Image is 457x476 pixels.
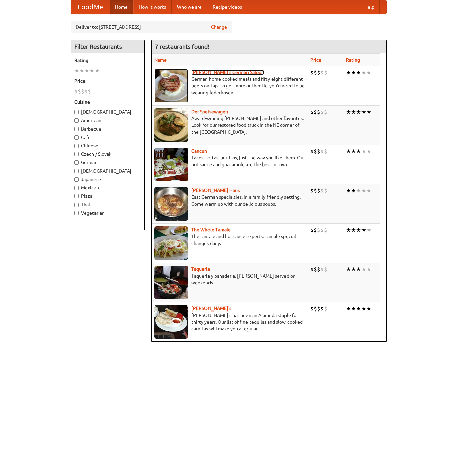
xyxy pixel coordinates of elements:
[356,69,361,76] li: ★
[74,201,141,208] label: Thai
[74,88,78,95] li: $
[346,305,351,313] li: ★
[154,148,188,181] img: cancun.jpg
[191,227,231,232] b: The Whole Tamale
[74,125,141,132] label: Barbecue
[154,226,188,260] img: wholetamale.jpg
[314,187,317,194] li: $
[154,266,188,299] img: taqueria.jpg
[351,266,356,273] li: ★
[74,110,79,114] input: [DEMOGRAPHIC_DATA]
[191,306,231,311] a: [PERSON_NAME]'s
[74,57,141,64] h5: Rating
[366,305,371,313] li: ★
[133,0,172,14] a: How it works
[74,210,141,216] label: Vegetarian
[324,226,327,234] li: $
[310,266,314,273] li: $
[366,226,371,234] li: ★
[81,88,84,95] li: $
[356,305,361,313] li: ★
[191,109,228,114] a: Der Speisewagen
[317,148,320,155] li: $
[154,154,305,168] p: Tacos, tortas, burritos, just the way you like them. Our hot sauce and guacamole are the best in ...
[154,187,188,221] img: kohlhaus.jpg
[154,108,188,142] img: speisewagen.jpg
[74,160,79,165] input: German
[74,109,141,115] label: [DEMOGRAPHIC_DATA]
[74,78,141,84] h5: Price
[71,21,232,33] div: Deliver to: [STREET_ADDRESS]
[346,69,351,76] li: ★
[74,151,141,157] label: Czech / Slovak
[356,148,361,155] li: ★
[74,169,79,173] input: [DEMOGRAPHIC_DATA]
[74,176,141,183] label: Japanese
[356,266,361,273] li: ★
[74,203,79,207] input: Thai
[74,142,141,149] label: Chinese
[361,187,366,194] li: ★
[320,108,324,116] li: $
[74,186,79,190] input: Mexican
[361,69,366,76] li: ★
[346,148,351,155] li: ★
[314,305,317,313] li: $
[310,108,314,116] li: $
[110,0,133,14] a: Home
[346,187,351,194] li: ★
[314,266,317,273] li: $
[351,305,356,313] li: ★
[356,226,361,234] li: ★
[310,226,314,234] li: $
[79,67,84,74] li: ★
[310,69,314,76] li: $
[310,187,314,194] li: $
[351,226,356,234] li: ★
[320,69,324,76] li: $
[74,193,141,199] label: Pizza
[320,305,324,313] li: $
[89,67,94,74] li: ★
[71,40,144,53] h4: Filter Restaurants
[366,187,371,194] li: ★
[310,57,321,63] a: Price
[361,148,366,155] li: ★
[191,70,264,75] b: [PERSON_NAME]'s German Saloon
[314,69,317,76] li: $
[74,159,141,166] label: German
[320,187,324,194] li: $
[154,115,305,135] p: Award-winning [PERSON_NAME] and other favorites. Look for our restored food truck in the NE corne...
[74,211,79,215] input: Vegetarian
[320,148,324,155] li: $
[361,305,366,313] li: ★
[361,226,366,234] li: ★
[191,266,210,272] a: Taqueria
[84,88,88,95] li: $
[346,57,360,63] a: Rating
[324,148,327,155] li: $
[310,148,314,155] li: $
[351,108,356,116] li: ★
[74,99,141,105] h5: Cuisine
[324,266,327,273] li: $
[310,305,314,313] li: $
[74,194,79,198] input: Pizza
[324,69,327,76] li: $
[84,67,89,74] li: ★
[346,226,351,234] li: ★
[207,0,247,14] a: Recipe videos
[317,69,320,76] li: $
[74,177,79,182] input: Japanese
[74,117,141,124] label: American
[361,108,366,116] li: ★
[74,152,79,156] input: Czech / Slovak
[324,108,327,116] li: $
[366,69,371,76] li: ★
[74,134,141,141] label: Cafe
[74,127,79,131] input: Barbecue
[361,266,366,273] li: ★
[314,108,317,116] li: $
